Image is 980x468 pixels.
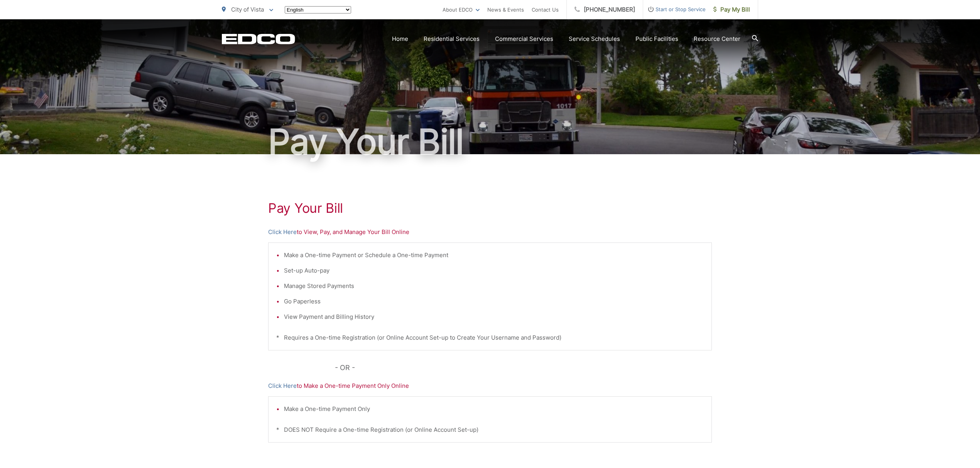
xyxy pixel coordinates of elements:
[487,5,524,14] a: News & Events
[284,312,704,322] li: View Payment and Billing History
[635,34,678,44] a: Public Facilities
[284,281,704,291] li: Manage Stored Payments
[284,297,704,306] li: Go Paperless
[284,404,704,414] li: Make a One-time Payment Only
[694,34,740,44] a: Resource Center
[222,123,758,161] h1: Pay Your Bill
[495,34,553,44] a: Commercial Services
[268,381,297,391] a: Click Here
[276,333,704,342] p: * Requires a One-time Registration (or Online Account Set-up to Create Your Username and Password)
[268,227,297,237] a: Click Here
[268,381,712,391] p: to Make a One-time Payment Only Online
[335,362,712,374] p: - OR -
[285,6,351,13] select: Select a language
[284,251,704,260] li: Make a One-time Payment or Schedule a One-time Payment
[276,425,704,434] p: * DOES NOT Require a One-time Registration (or Online Account Set-up)
[268,200,712,216] h1: Pay Your Bill
[443,5,480,14] a: About EDCO
[268,227,712,237] p: to View, Pay, and Manage Your Bill Online
[532,5,559,14] a: Contact Us
[231,6,264,13] span: City of Vista
[392,34,408,44] a: Home
[713,5,750,14] span: Pay My Bill
[222,34,295,44] a: EDCD logo. Return to the homepage.
[424,34,480,44] a: Residential Services
[284,266,704,275] li: Set-up Auto-pay
[569,34,620,44] a: Service Schedules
